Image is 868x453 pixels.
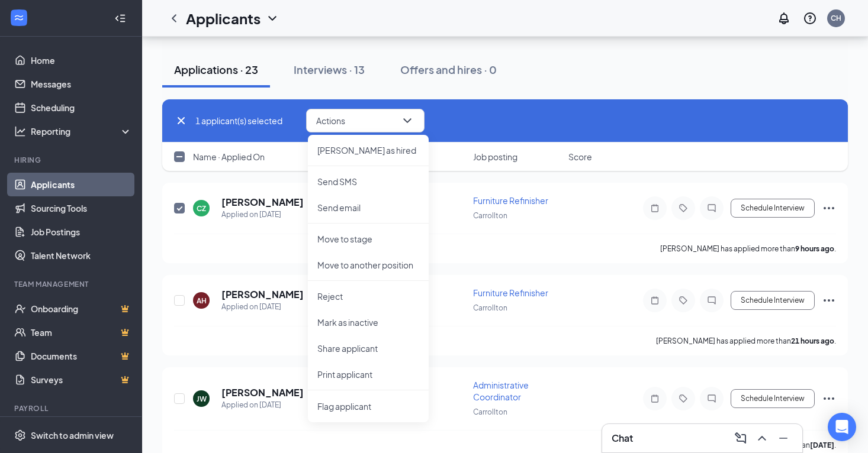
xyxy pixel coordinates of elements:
svg: Tag [676,394,690,403]
div: Applications · 23 [174,62,258,77]
div: Applied on [DATE] [221,399,318,411]
p: Move to stage [317,233,419,245]
svg: ChatInactive [705,394,719,403]
div: Team Management [14,279,130,289]
button: ComposeMessage [731,429,750,448]
button: Minimize [774,429,793,448]
svg: ChevronDown [400,114,414,128]
div: CZ [197,203,206,213]
svg: ChevronLeft [167,11,181,25]
div: Payroll [14,403,130,413]
svg: Tag [676,296,690,305]
span: Flag applicant [317,400,419,413]
button: Schedule Interview [731,199,815,218]
a: TeamCrown [31,321,132,344]
span: Administrative Coordinator [473,380,529,402]
svg: Analysis [14,125,26,137]
h5: [PERSON_NAME] [221,196,304,209]
a: Applicants [31,173,132,196]
h5: [PERSON_NAME] [221,288,304,301]
p: Move to another position [317,259,419,271]
svg: Ellipses [822,201,836,215]
p: Reject [317,290,419,302]
span: Score [568,151,592,163]
a: Talent Network [31,244,132,267]
svg: ChatInactive [705,203,719,213]
svg: QuestionInfo [803,11,817,25]
span: 1 applicant(s) selected [195,114,282,127]
span: Carrollton [473,303,507,312]
svg: Collapse [114,12,126,24]
svg: Note [648,394,662,403]
div: Offers and hires · 0 [400,62,497,77]
svg: ChevronUp [755,431,769,445]
b: [DATE] [810,441,834,449]
span: Furniture Refinisher [473,287,548,298]
svg: ComposeMessage [734,431,748,445]
svg: Ellipses [822,293,836,308]
svg: Ellipses [822,391,836,406]
span: Furniture Refinisher [473,195,548,206]
p: [PERSON_NAME] has applied more than . [656,336,836,346]
svg: Note [648,296,662,305]
svg: ChevronDown [265,11,279,25]
div: Reporting [31,125,133,137]
span: Name · Applied On [193,151,265,163]
button: ActionsChevronDown [306,109,425,132]
a: Home [31,48,132,72]
div: Switch to admin view [31,429,114,441]
svg: Settings [14,429,26,441]
span: Actions [316,117,345,125]
div: Open Intercom Messenger [828,413,856,441]
div: Hiring [14,155,130,165]
p: Send email [317,202,419,213]
svg: ChatInactive [705,296,719,305]
div: Applied on [DATE] [221,301,318,313]
a: Sourcing Tools [31,196,132,220]
h3: Chat [612,432,633,445]
a: Messages [31,72,132,96]
b: 9 hours ago [795,244,834,253]
p: Mark as inactive [317,316,419,328]
div: Applied on [DATE] [221,209,318,221]
button: Schedule Interview [731,389,815,408]
svg: Minimize [776,431,790,445]
h1: Applicants [186,8,261,28]
a: OnboardingCrown [31,297,132,321]
p: Print applicant [317,368,419,380]
div: JW [197,394,207,404]
svg: WorkstreamLogo [13,12,25,24]
svg: Tag [676,203,690,213]
h5: [PERSON_NAME] [221,386,304,399]
a: Scheduling [31,96,132,119]
p: [PERSON_NAME] has applied more than . [660,244,836,254]
b: 21 hours ago [791,336,834,345]
p: [PERSON_NAME] as hired [317,144,419,156]
svg: Notifications [777,11,791,25]
span: Carrollton [473,407,507,416]
a: SurveysCrown [31,368,132,391]
p: Share applicant [317,342,419,354]
a: DocumentsCrown [31,344,132,368]
p: Send SMS [317,176,419,187]
a: Job Postings [31,220,132,244]
svg: Note [648,203,662,213]
div: Interviews · 13 [294,62,365,77]
svg: Cross [174,114,188,128]
div: AH [197,296,207,306]
span: Carrollton [473,211,507,220]
span: Job posting [473,151,517,163]
button: Schedule Interview [731,291,815,310]
div: CH [831,13,841,23]
button: ChevronUp [753,429,771,448]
